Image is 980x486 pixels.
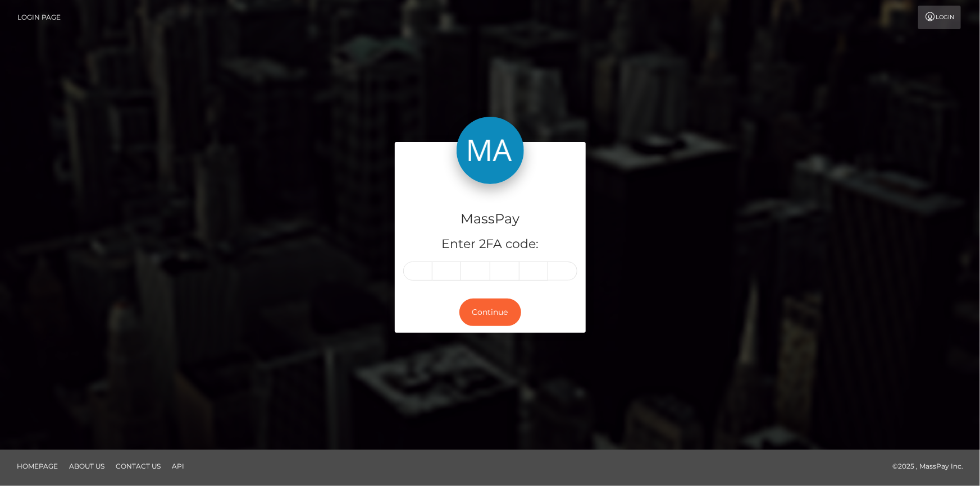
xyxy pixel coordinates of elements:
[65,457,109,475] a: About Us
[12,457,62,475] a: Homepage
[403,209,577,229] h4: MassPay
[457,117,524,184] img: MassPay
[459,299,521,326] button: Continue
[892,460,972,473] div: © 2025 , MassPay Inc.
[111,457,165,475] a: Contact Us
[918,6,961,29] a: Login
[17,6,61,29] a: Login Page
[167,457,189,475] a: API
[403,236,577,253] h5: Enter 2FA code:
